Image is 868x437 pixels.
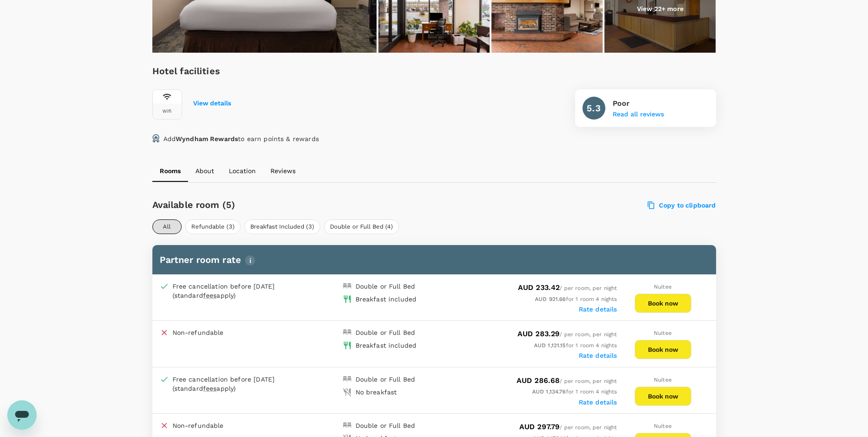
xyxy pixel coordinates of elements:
div: Free cancellation before [DATE] (standard apply) [173,282,296,300]
span: AUD 1,121.15 [534,342,566,349]
span: / per room, per night [518,285,617,291]
button: Book now [635,294,691,313]
div: Double or Full Bed [356,375,415,384]
img: double-bed-icon [343,328,352,337]
p: Add to earn points & rewards [163,134,319,143]
div: Double or Full Bed [356,421,415,430]
span: for 1 room 4 nights [535,296,617,302]
div: Wifi [162,109,172,114]
div: Double or Full Bed [356,282,415,291]
img: double-bed-icon [343,282,352,291]
h6: Partner room rate [160,252,709,267]
div: No breakfast [356,388,397,397]
span: AUD 1,134.76 [532,388,566,395]
span: AUD 286.68 [517,376,560,385]
div: Breakfast included [356,295,417,304]
span: Nuitee [654,284,672,290]
span: fees [203,385,217,392]
span: fees [203,292,217,299]
label: Rate details [579,306,617,313]
img: double-bed-icon [343,375,352,384]
span: AUD 921.66 [535,296,566,302]
h6: Available room (5) [152,197,480,212]
span: AUD 297.79 [519,422,560,431]
label: Rate details [579,399,617,406]
span: Nuitee [654,377,672,383]
span: / per room, per night [517,378,617,384]
span: Nuitee [654,423,672,429]
h6: Hotel facilities [152,64,231,78]
button: Book now [635,387,691,406]
div: Free cancellation before [DATE] (standard apply) [173,375,296,393]
p: Non-refundable [173,328,224,337]
p: Poor [613,98,664,109]
span: for 1 room 4 nights [534,342,617,349]
iframe: Button to launch messaging window [7,400,37,430]
button: Breakfast Included (3) [244,219,320,234]
span: Nuitee [654,330,672,336]
div: Double or Full Bed [356,328,415,337]
button: Read all reviews [613,111,664,118]
label: Rate details [579,352,617,359]
button: View details [193,100,231,107]
p: View 22+ more [637,4,684,13]
p: Rooms [160,166,181,175]
button: All [152,219,182,234]
img: info-tooltip-icon [245,255,255,266]
p: Reviews [270,166,296,175]
p: Location [229,166,256,175]
span: for 1 room 4 nights [532,388,617,395]
button: Refundable (3) [185,219,241,234]
button: Double or Full Bed (4) [324,219,399,234]
span: / per room, per night [518,331,617,338]
span: AUD 233.42 [518,283,560,292]
label: Copy to clipboard [648,201,716,209]
div: Breakfast included [356,341,417,350]
img: double-bed-icon [343,421,352,430]
button: Book now [635,340,691,359]
h6: 5.3 [587,101,600,115]
span: Wyndham Rewards [176,135,238,142]
span: / per room, per night [519,424,617,431]
p: About [195,166,214,175]
span: AUD 283.29 [518,329,560,338]
p: Non-refundable [173,421,224,430]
